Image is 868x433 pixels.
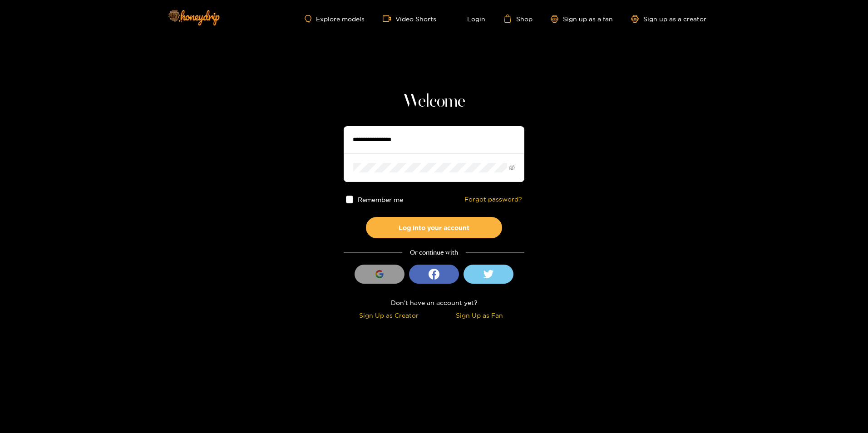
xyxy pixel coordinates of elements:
[344,91,524,113] h1: Welcome
[383,15,395,23] span: video-camera
[346,310,432,320] div: Sign Up as Creator
[509,165,515,171] span: eye-invisible
[344,247,524,258] div: Or continue with
[383,15,436,23] a: Video Shorts
[454,15,485,23] a: Login
[366,217,502,238] button: Log into your account
[358,196,404,203] span: Remember me
[464,196,522,203] a: Forgot password?
[551,15,613,23] a: Sign up as a fan
[305,15,365,23] a: Explore models
[503,15,533,23] a: Shop
[344,297,524,308] div: Don't have an account yet?
[436,310,522,320] div: Sign Up as Fan
[631,15,706,23] a: Sign up as a creator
